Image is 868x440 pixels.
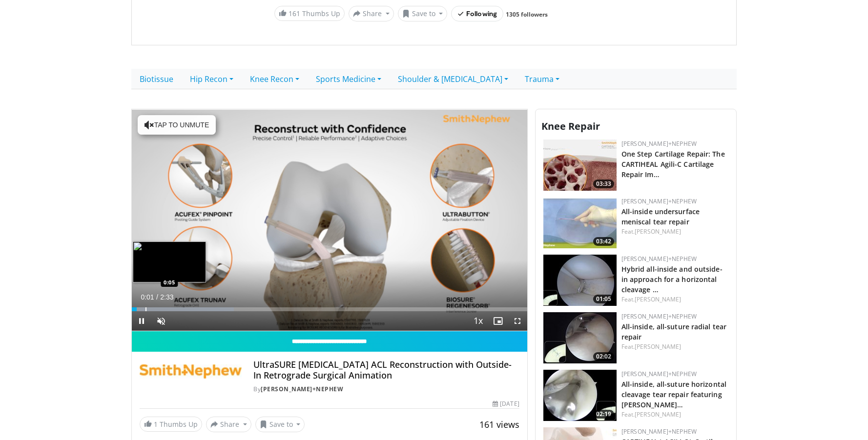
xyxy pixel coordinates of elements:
span: 161 [289,9,300,18]
div: By [253,385,519,394]
img: Smith+Nephew [140,360,242,383]
span: 02:02 [593,352,614,361]
a: [PERSON_NAME]+Nephew [621,255,697,263]
button: Fullscreen [508,311,527,331]
span: 03:42 [593,237,614,246]
a: [PERSON_NAME]+Nephew [621,427,697,436]
div: Feat. [621,342,728,351]
img: 02c34c8e-0ce7-40b9-85e3-cdd59c0970f9.150x105_q85_crop-smart_upscale.jpg [543,197,617,248]
a: [PERSON_NAME]+Nephew [621,370,697,378]
a: All-inside, all-suture horizontal cleavage tear repair featuring [PERSON_NAME]… [621,380,726,409]
button: Unmute [151,311,171,331]
button: Share [349,6,394,21]
a: [PERSON_NAME] [635,227,681,236]
a: [PERSON_NAME]+Nephew [261,385,343,393]
button: Save to [398,6,448,21]
button: Tap to unmute [138,115,216,135]
img: 173c071b-399e-4fbc-8156-5fdd8d6e2d0e.150x105_q85_crop-smart_upscale.jpg [543,370,617,421]
a: Knee Recon [242,69,308,89]
a: Biotissue [131,69,182,89]
button: Enable picture-in-picture mode [488,311,508,331]
span: 2:33 [160,293,173,301]
img: 0d5ae7a0-0009-4902-af95-81e215730076.150x105_q85_crop-smart_upscale.jpg [543,312,617,363]
a: All-inside undersurface meniscal tear repair [621,207,700,226]
h4: UltraSURE [MEDICAL_DATA] ACL Reconstruction with Outside-In Retrograde Surgical Animation [253,360,519,380]
span: 02:19 [593,410,614,419]
button: Share [206,417,251,432]
div: Feat. [621,295,728,304]
div: Progress Bar [132,307,527,311]
video-js: Video Player [132,109,527,332]
a: All-inside, all-suture radial tear repair [621,322,726,341]
div: Feat. [621,227,728,236]
img: 781f413f-8da4-4df1-9ef9-bed9c2d6503b.150x105_q85_crop-smart_upscale.jpg [543,140,617,191]
a: [PERSON_NAME] [635,342,681,351]
button: Following [451,6,503,21]
button: Playback Rate [469,311,488,331]
span: 1 [154,420,158,429]
div: [DATE] [493,400,519,408]
a: [PERSON_NAME]+Nephew [621,197,697,205]
img: image.jpeg [133,241,206,282]
span: 03:33 [593,180,614,188]
span: Knee Repair [541,120,600,133]
button: Save to [255,417,305,432]
a: [PERSON_NAME]+Nephew [621,140,697,148]
a: 02:19 [543,370,617,421]
a: 01:05 [543,255,617,306]
a: [PERSON_NAME]+Nephew [621,312,697,320]
a: One Step Cartilage Repair: The CARTIHEAL Agili-C Cartilage Repair Im… [621,149,725,179]
a: Trauma [517,69,568,89]
a: 03:42 [543,197,617,248]
a: [PERSON_NAME] [635,410,681,419]
a: 1 Thumbs Up [140,417,202,432]
span: 0:01 [141,293,154,301]
span: 161 views [479,419,519,430]
a: 03:33 [543,140,617,191]
a: 02:02 [543,312,617,363]
a: Shoulder & [MEDICAL_DATA] [390,69,517,89]
img: 364c13b8-bf65-400b-a941-5a4a9c158216.150x105_q85_crop-smart_upscale.jpg [543,255,617,306]
a: 1305 followers [506,10,548,19]
span: 01:05 [593,295,614,303]
a: 161 Thumbs Up [274,6,345,21]
span: / [156,293,158,301]
button: Pause [132,311,151,331]
a: Sports Medicine [308,69,390,89]
a: [PERSON_NAME] [635,295,681,303]
div: Feat. [621,410,728,419]
a: Hip Recon [182,69,242,89]
a: Hybrid all-inside and outside-in approach for a horizontal cleavage … [621,264,723,294]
